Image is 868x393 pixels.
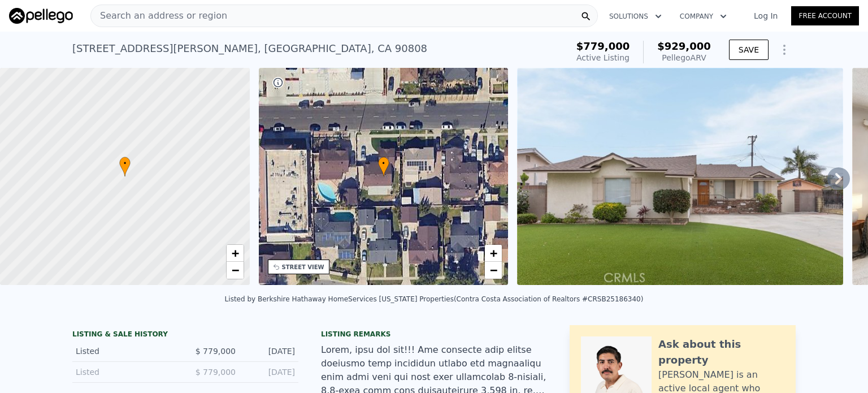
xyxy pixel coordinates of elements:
[227,262,244,279] a: Zoom out
[196,368,236,377] span: $ 779,000
[576,53,630,62] span: Active Listing
[657,52,711,63] div: Pellego ARV
[76,366,176,378] div: Listed
[671,6,736,27] button: Company
[225,295,644,303] div: Listed by Berkshire Hathaway HomeServices [US_STATE] Properties (Contra Costa Association of Real...
[658,336,784,368] div: Ask about this property
[91,9,227,23] span: Search an address or region
[245,346,295,357] div: [DATE]
[245,366,295,378] div: [DATE]
[600,6,671,27] button: Solutions
[378,157,389,176] div: •
[657,40,711,52] span: $929,000
[490,246,497,260] span: +
[227,245,244,262] a: Zoom in
[485,262,502,279] a: Zoom out
[740,10,791,21] a: Log In
[9,8,73,24] img: Pellego
[791,6,859,25] a: Free Account
[576,40,630,52] span: $779,000
[282,263,324,271] div: STREET VIEW
[119,157,131,176] div: •
[72,330,298,341] div: LISTING & SALE HISTORY
[321,330,547,339] div: Listing remarks
[119,158,131,169] span: •
[490,263,497,277] span: −
[196,347,236,356] span: $ 779,000
[773,38,796,61] button: Show Options
[378,158,389,169] span: •
[231,246,238,260] span: +
[231,263,238,277] span: −
[76,346,176,357] div: Listed
[72,41,427,57] div: [STREET_ADDRESS][PERSON_NAME] , [GEOGRAPHIC_DATA] , CA 90808
[485,245,502,262] a: Zoom in
[729,40,769,60] button: SAVE
[517,68,843,285] img: Sale: 167525989 Parcel: 47373537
